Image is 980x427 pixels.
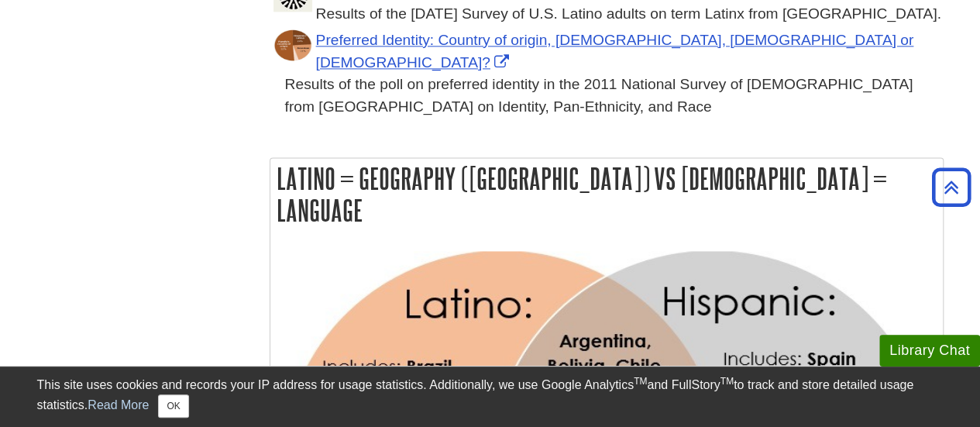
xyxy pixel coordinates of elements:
[285,3,944,26] div: Results of the [DATE] Survey of U.S. Latino adults on term Latinx from [GEOGRAPHIC_DATA].
[879,335,980,367] button: Library Chat
[273,29,312,61] img: Pie chart of survey results
[270,158,943,231] h2: Latino = Geography ([GEOGRAPHIC_DATA]) vs [DEMOGRAPHIC_DATA] = Language
[88,398,149,412] a: Read More
[720,376,734,387] sup: TM
[927,177,976,198] a: Back to Top
[316,32,914,71] a: Link opens in new window
[634,376,647,387] sup: TM
[285,74,944,119] div: Results of the poll on preferred identity in the 2011 National Survey of [DEMOGRAPHIC_DATA] from ...
[37,376,944,418] div: This site uses cookies and records your IP address for usage statistics. Additionally, we use Goo...
[158,394,188,418] button: Close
